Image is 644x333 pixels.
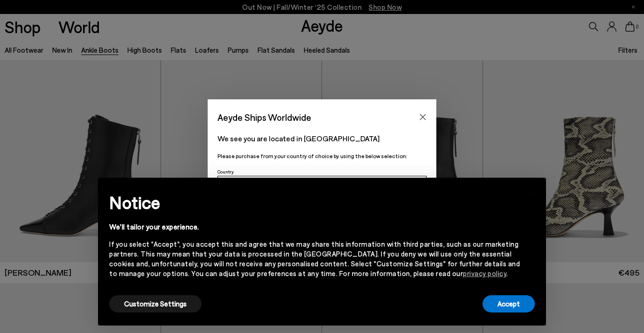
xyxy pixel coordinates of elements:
button: Close this notice [520,180,542,203]
p: Please purchase from your country of choice by using the below selection: [217,152,427,160]
span: × [528,185,534,198]
a: privacy policy [463,269,506,277]
button: Close [416,110,430,124]
div: If you select "Accept", you accept this and agree that we may share this information with third p... [109,239,520,278]
div: We'll tailor your experience. [109,222,520,232]
span: Aeyde Ships Worldwide [217,109,311,125]
h2: Notice [109,190,520,215]
span: Country [217,169,234,174]
p: We see you are located in [GEOGRAPHIC_DATA] [217,133,427,144]
button: Accept [483,295,535,312]
button: Customize Settings [109,295,202,312]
